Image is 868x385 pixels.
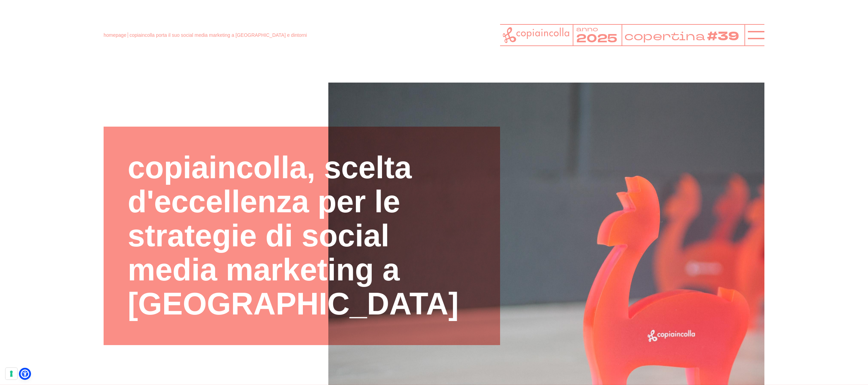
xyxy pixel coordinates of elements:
tspan: #39 [708,28,741,45]
a: homepage [104,32,126,38]
a: Open Accessibility Menu [21,370,29,378]
tspan: 2025 [576,31,618,46]
h1: copiaincolla, scelta d'eccellenza per le strategie di social media marketing a [GEOGRAPHIC_DATA] [128,151,476,321]
tspan: anno [576,24,598,33]
button: Le tue preferenze relative al consenso per le tecnologie di tracciamento [6,368,17,379]
span: copiaincolla porta il suo social media marketing a [GEOGRAPHIC_DATA] e dintorni [129,32,307,38]
tspan: copertina [624,28,706,44]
